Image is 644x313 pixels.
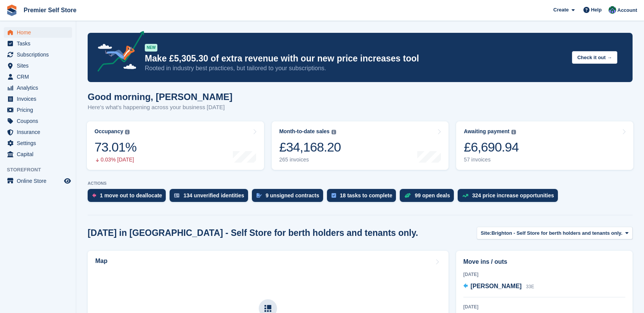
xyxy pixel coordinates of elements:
[609,6,616,14] img: Jo Granger
[91,31,144,74] img: price-adjustments-announcement-icon-8257ccfd72463d97f412b2fc003d46551f7dbcb40ab6d574587a9cd5c0d94...
[17,105,62,115] span: Pricing
[463,282,534,292] a: [PERSON_NAME] 33E
[471,283,522,289] span: [PERSON_NAME]
[340,192,392,198] div: 18 tasks to complete
[88,228,418,238] h2: [DATE] in [GEOGRAPHIC_DATA] - Self Store for berth holders and tenants only.
[463,257,625,266] h2: Move ins / outs
[279,128,330,135] div: Month-to-date sales
[477,227,633,239] button: Site: Brighton - Self Store for berth holders and tenants only.
[145,64,566,73] p: Rooted in industry best practices, but tailored to your subscriptions.
[17,38,62,49] span: Tasks
[332,130,336,134] img: icon-info-grey-7440780725fd019a000dd9b08b2336e03edf1995a4989e88bcd33f0948082b44.svg
[125,130,130,134] img: icon-info-grey-7440780725fd019a000dd9b08b2336e03edf1995a4989e88bcd33f0948082b44.svg
[591,6,602,14] span: Help
[17,176,62,186] span: Online Store
[266,192,319,198] div: 9 unsigned contracts
[256,193,262,198] img: contract_signature_icon-13c848040528278c33f63329250d36e43548de30e8caae1d1a13099fd9432cc5.svg
[252,189,327,206] a: 9 unsigned contracts
[572,51,617,64] button: Check it out →
[95,258,107,265] h2: Map
[88,92,232,102] h1: Good morning, [PERSON_NAME]
[17,49,62,60] span: Subscriptions
[17,127,62,137] span: Insurance
[264,305,271,312] img: map-icn-33ee37083ee616e46c38cad1a60f524a97daa1e2b2c8c0bc3eb3415660979fc1.svg
[17,116,62,126] span: Coupons
[617,6,637,14] span: Account
[481,229,492,237] span: Site:
[4,176,72,186] a: menu
[4,38,72,49] a: menu
[4,94,72,104] a: menu
[88,103,232,112] p: Here's what's happening across your business [DATE]
[279,156,341,163] div: 265 invoices
[17,138,62,148] span: Settings
[21,4,80,16] a: Premier Self Store
[492,229,623,237] span: Brighton - Self Store for berth holders and tenants only.
[279,139,341,155] div: £34,168.20
[7,166,76,174] span: Storefront
[464,128,509,135] div: Awaiting payment
[63,176,72,186] a: Preview store
[4,116,72,126] a: menu
[4,127,72,137] a: menu
[327,189,400,206] a: 18 tasks to complete
[511,130,516,134] img: icon-info-grey-7440780725fd019a000dd9b08b2336e03edf1995a4989e88bcd33f0948082b44.svg
[272,121,449,170] a: Month-to-date sales £34,168.20 265 invoices
[464,156,519,163] div: 57 invoices
[6,5,18,16] img: stora-icon-8386f47178a22dfd0bd8f6a31ec36ba5ce8667c1dd55bd0f319d3a0aa187defe.svg
[183,192,244,198] div: 134 unverified identities
[92,193,96,198] img: move_outs_to_deallocate_icon-f764333ba52eb49d3ac5e1228854f67142a1ed5810a6f6cc68b1a99e826820c5.svg
[145,53,566,64] p: Make £5,305.30 of extra revenue with our new price increases tool
[4,60,72,71] a: menu
[4,49,72,60] a: menu
[400,189,458,206] a: 99 open deals
[472,192,554,198] div: 324 price increase opportunities
[463,271,625,278] div: [DATE]
[17,27,62,38] span: Home
[4,138,72,148] a: menu
[17,60,62,71] span: Sites
[462,194,468,197] img: price_increase_opportunities-93ffe204e8149a01c8c9dc8f82e8f89637d9d84a8eef4429ea346261dce0b2c0.svg
[456,121,633,170] a: Awaiting payment £6,690.94 57 invoices
[17,149,62,160] span: Capital
[17,71,62,82] span: CRM
[4,27,72,38] a: menu
[17,94,62,104] span: Invoices
[95,156,136,163] div: 0.03% [DATE]
[4,71,72,82] a: menu
[95,128,123,135] div: Occupancy
[458,189,562,206] a: 324 price increase opportunities
[4,82,72,93] a: menu
[88,181,633,186] p: ACTIONS
[4,149,72,160] a: menu
[145,44,157,52] div: NEW
[332,193,336,198] img: task-75834270c22a3079a89374b754ae025e5fb1db73e45f91037f5363f120a921f8.svg
[170,189,252,206] a: 134 unverified identities
[464,139,519,155] div: £6,690.94
[95,139,136,155] div: 73.01%
[4,105,72,115] a: menu
[174,193,179,198] img: verify_identity-adf6edd0f0f0b5bbfe63781bf79b02c33cf7c696d77639b501bdc392416b5a36.svg
[526,284,534,289] span: 33E
[553,6,569,14] span: Create
[88,189,170,206] a: 1 move out to deallocate
[17,82,62,93] span: Analytics
[87,121,264,170] a: Occupancy 73.01% 0.03% [DATE]
[404,193,411,198] img: deal-1b604bf984904fb50ccaf53a9ad4b4a5d6e5aea283cecdc64d6e3604feb123c2.svg
[100,192,162,198] div: 1 move out to deallocate
[463,303,625,310] div: [DATE]
[415,192,450,198] div: 99 open deals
